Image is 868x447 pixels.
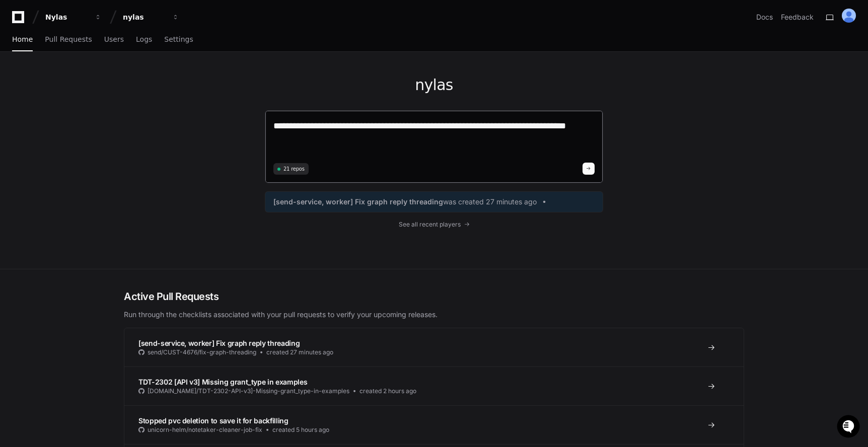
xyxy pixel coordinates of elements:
[443,197,537,207] span: was created 27 minutes ago
[756,12,773,22] a: Docs
[119,8,183,26] button: nylas
[136,36,152,42] span: Logs
[171,78,183,90] button: Start new chat
[124,289,744,304] h2: Active Pull Requests
[842,9,856,23] img: ALV-UjXdkCaxG7Ha6Z-zDHMTEPqXMlNFMnpHuOo2CVUViR2iaDDte_9HYgjrRZ0zHLyLySWwoP3Esd7mb4Ah-olhw-DLkFEvG...
[273,197,443,207] span: [send-service, worker] Fix graph reply threading
[100,106,122,113] span: Pylon
[148,348,256,356] span: send/CUST-4676/fix-graph-threading
[164,36,193,42] span: Settings
[45,12,89,22] div: Nylas
[265,76,603,94] h1: nylas
[124,310,744,320] p: Run through the checklists associated with your pull requests to verify your upcoming releases.
[10,40,183,56] div: Welcome
[266,348,333,356] span: created 27 minutes ago
[45,36,92,42] span: Pull Requests
[12,28,33,51] a: Home
[12,36,33,42] span: Home
[41,8,106,26] button: Nylas
[10,75,28,93] img: 1736555170064-99ba0984-63c1-480f-8ee9-699278ef63ed
[148,426,262,434] span: unicorn-helm/notetaker-cleaner-job-fix
[123,12,166,22] div: nylas
[273,197,595,207] a: [send-service, worker] Fix graph reply threadingwas created 27 minutes ago
[359,387,416,395] span: created 2 hours ago
[71,105,122,113] a: Powered byPylon
[138,416,288,425] span: Stopped pvc deletion to save it for backfilling
[104,28,124,51] a: Users
[124,366,744,405] a: TDT-2302 [API v3] Missing grant_type in examples[DOMAIN_NAME]/TDT-2302-API-v3]-Missing-grant_type...
[34,75,165,85] div: Start new chat
[164,28,193,51] a: Settings
[45,28,92,51] a: Pull Requests
[124,328,744,366] a: [send-service, worker] Fix graph reply threadingsend/CUST-4676/fix-graph-threadingcreated 27 minu...
[836,414,863,441] iframe: Open customer support
[34,85,127,93] div: We're available if you need us!
[272,426,329,434] span: created 5 hours ago
[138,339,300,347] span: [send-service, worker] Fix graph reply threading
[104,36,124,42] span: Users
[136,28,152,51] a: Logs
[138,378,307,386] span: TDT-2302 [API v3] Missing grant_type in examples
[148,387,349,395] span: [DOMAIN_NAME]/TDT-2302-API-v3]-Missing-grant_type-in-examples
[10,10,30,30] img: PlayerZero
[399,220,461,229] span: See all recent players
[283,165,305,173] span: 21 repos
[265,220,603,229] a: See all recent players
[124,405,744,444] a: Stopped pvc deletion to save it for backfillingunicorn-helm/notetaker-cleaner-job-fixcreated 5 ho...
[781,12,814,22] button: Feedback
